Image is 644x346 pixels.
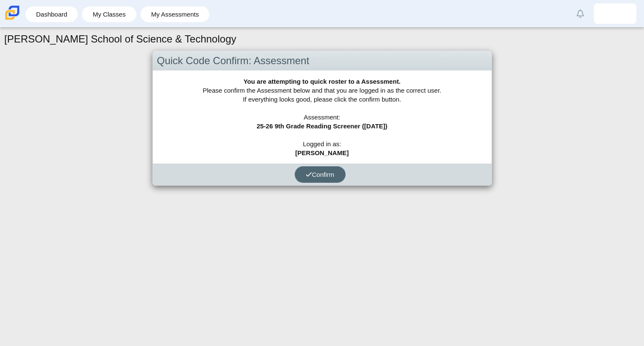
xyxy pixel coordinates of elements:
b: [PERSON_NAME] [295,149,349,156]
b: 25-26 9th Grade Reading Screener ([DATE]) [256,122,387,130]
a: Dashboard [30,6,73,22]
button: Confirm [295,166,346,183]
img: Carmen School of Science & Technology [3,4,21,22]
a: My Classes [86,6,132,22]
a: My Assessments [145,6,205,22]
span: Confirm [306,171,335,178]
img: jameir.butler.kbuoxW [608,7,622,20]
div: Quick Code Confirm: Assessment [153,51,492,71]
a: Carmen School of Science & Technology [3,16,21,23]
a: jameir.butler.kbuoxW [594,3,636,24]
div: Please confirm the Assessment below and that you are logged in as the correct user. If everything... [153,71,492,164]
b: You are attempting to quick roster to a Assessment. [243,78,400,85]
a: Alerts [571,4,590,23]
h1: [PERSON_NAME] School of Science & Technology [4,32,236,46]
